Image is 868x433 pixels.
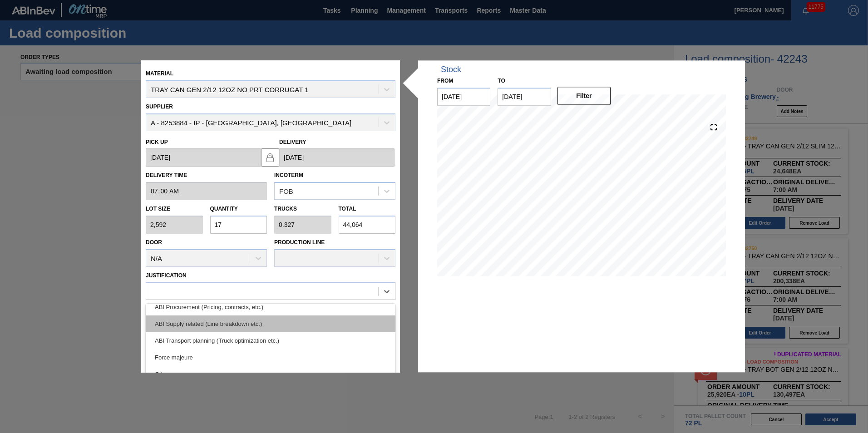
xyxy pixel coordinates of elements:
[557,87,611,105] button: Filter
[279,187,293,195] div: FOB
[210,206,238,212] label: Quantity
[146,149,261,167] input: mm/dd/yyyy
[146,315,395,332] div: ABI Supply related (Line breakdown etc.)
[265,152,276,163] img: locked
[146,169,267,182] label: Delivery Time
[146,272,187,279] label: Justification
[146,349,395,366] div: Force majeure
[146,70,173,77] label: Material
[498,78,505,84] label: to
[146,302,395,315] label: Comments
[339,206,356,212] label: Total
[146,239,162,246] label: Door
[261,148,279,167] button: locked
[437,88,490,106] input: mm/dd/yyyy
[498,88,551,106] input: mm/dd/yyyy
[146,366,395,383] div: Other
[274,206,297,212] label: Trucks
[274,239,325,246] label: Production Line
[146,332,395,349] div: ABI Transport planning (Truck optimization etc.)
[441,65,461,74] div: Stock
[437,78,453,84] label: From
[146,203,203,216] label: Lot size
[274,172,303,179] label: Incoterm
[279,139,306,145] label: Delivery
[146,299,395,315] div: ABI Procurement (Pricing, contracts, etc.)
[146,139,168,145] label: Pick up
[279,149,395,167] input: mm/dd/yyyy
[146,103,173,110] label: Supplier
